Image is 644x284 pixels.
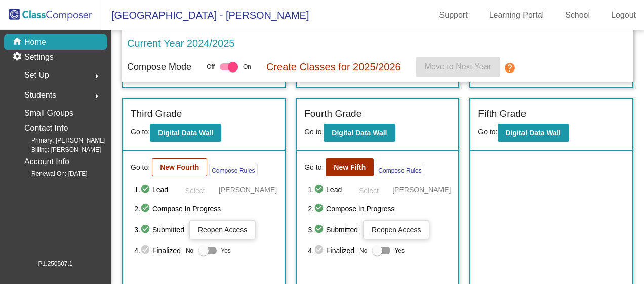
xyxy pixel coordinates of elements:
[186,246,193,255] span: No
[425,62,491,71] span: Move to Next Year
[266,59,401,75] p: Create Classes for 2025/2026
[127,35,234,51] p: Current Year 2024/2025
[372,226,421,234] span: Reopen Access
[209,164,257,176] button: Compose Rules
[363,220,429,239] button: Reopen Access
[12,51,24,63] mat-icon: settings
[12,36,24,48] mat-icon: home
[134,224,184,236] span: 3. Submitted
[308,224,358,236] span: 3. Submitted
[24,68,49,82] span: Set Up
[91,70,103,82] mat-icon: arrow_right
[326,158,374,176] button: New Fifth
[221,244,231,257] span: Yes
[498,124,569,142] button: Digital Data Wall
[304,106,361,121] label: Fourth Grade
[152,158,207,176] button: New Fourth
[314,184,326,196] mat-icon: check_circle
[198,226,247,234] span: Reopen Access
[478,106,526,121] label: Fifth Grade
[150,124,221,142] button: Digital Data Wall
[131,106,182,121] label: Third Grade
[392,185,451,195] span: [PERSON_NAME]
[134,203,277,215] span: 2. Compose In Progress
[304,162,324,173] span: Go to:
[160,163,199,171] b: New Fourth
[557,7,598,23] a: School
[506,129,561,137] b: Digital Data Wall
[140,184,152,196] mat-icon: check_circle
[15,136,106,145] span: Primary: [PERSON_NAME]
[140,224,152,236] mat-icon: check_circle
[478,128,497,136] span: Go to:
[101,7,309,23] span: [GEOGRAPHIC_DATA] - [PERSON_NAME]
[394,244,405,257] span: Yes
[140,203,152,215] mat-icon: check_circle
[416,57,500,77] button: Move to Next Year
[24,51,54,63] p: Settings
[219,185,277,195] span: [PERSON_NAME]
[243,62,251,72] span: On
[304,128,324,136] span: Go to:
[24,88,56,102] span: Students
[334,163,366,171] b: New Fifth
[134,244,181,257] span: 4. Finalized
[332,129,387,137] b: Digital Data Wall
[24,36,46,48] p: Home
[504,62,516,74] mat-icon: help
[158,129,213,137] b: Digital Data Wall
[91,90,103,102] mat-icon: arrow_right
[131,128,150,136] span: Go to:
[15,145,101,154] span: Billing: [PERSON_NAME]
[431,7,476,23] a: Support
[324,124,395,142] button: Digital Data Wall
[189,220,256,239] button: Reopen Access
[314,203,326,215] mat-icon: check_circle
[207,62,215,72] span: Off
[359,246,367,255] span: No
[185,187,205,195] span: Select
[314,244,326,257] mat-icon: check_circle
[376,164,424,176] button: Compose Rules
[134,184,171,196] span: 1. Lead
[308,244,354,257] span: 4. Finalized
[481,7,552,23] a: Learning Portal
[359,187,379,195] span: Select
[140,244,152,257] mat-icon: check_circle
[24,121,68,135] p: Contact Info
[15,169,87,179] span: Renewal On: [DATE]
[24,106,73,120] p: Small Groups
[350,182,388,198] button: Select
[314,224,326,236] mat-icon: check_circle
[308,184,345,196] span: 1. Lead
[131,162,150,173] span: Go to:
[603,7,644,23] a: Logout
[127,60,191,74] p: Compose Mode
[176,182,214,198] button: Select
[308,203,451,215] span: 2. Compose In Progress
[24,155,69,169] p: Account Info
